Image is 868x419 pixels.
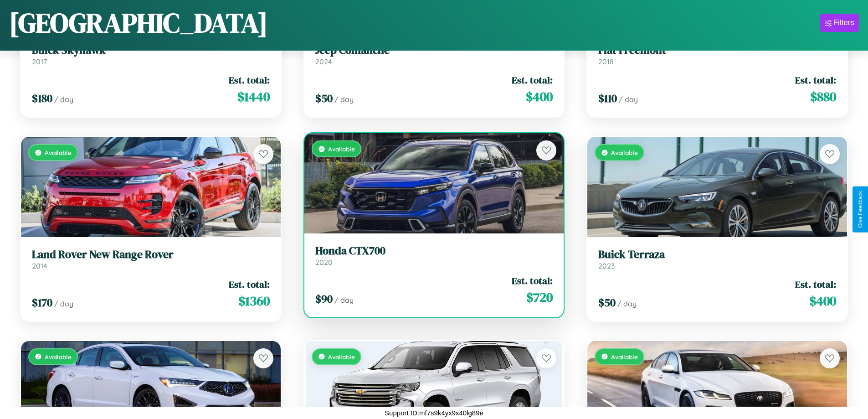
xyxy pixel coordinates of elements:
[9,4,268,41] h1: [GEOGRAPHIC_DATA]
[54,299,73,308] span: / day
[512,73,553,87] span: Est. total:
[315,44,553,57] h3: Jeep Comanche
[315,291,333,306] span: $ 90
[810,88,836,106] span: $ 880
[315,258,333,267] span: 2020
[32,295,52,310] span: $ 170
[32,91,52,106] span: $ 180
[598,57,614,66] span: 2018
[315,57,332,66] span: 2024
[598,248,836,261] h3: Buick Terraza
[385,407,483,419] p: Support ID: mf7s9k4yx9x40lg89e
[229,278,270,291] span: Est. total:
[611,353,638,361] span: Available
[598,261,615,270] span: 2023
[611,149,638,156] span: Available
[857,191,863,228] div: Give Feedback
[315,244,553,258] h3: Honda CTX700
[598,91,617,106] span: $ 110
[315,244,553,267] a: Honda CTX7002020
[526,88,553,106] span: $ 400
[526,288,553,306] span: $ 720
[598,44,836,66] a: Fiat Freemont2018
[795,278,836,291] span: Est. total:
[315,44,553,66] a: Jeep Comanche2024
[32,44,270,57] h3: Buick Skyhawk
[795,73,836,87] span: Est. total:
[32,248,270,270] a: Land Rover New Range Rover2014
[619,95,638,104] span: / day
[237,88,270,106] span: $ 1440
[334,95,354,104] span: / day
[598,44,836,57] h3: Fiat Freemont
[315,91,333,106] span: $ 50
[833,18,854,27] div: Filters
[32,261,47,270] span: 2014
[45,149,72,156] span: Available
[238,292,270,310] span: $ 1360
[328,353,355,361] span: Available
[229,73,270,87] span: Est. total:
[45,353,72,361] span: Available
[54,95,73,104] span: / day
[598,295,616,310] span: $ 50
[809,292,836,310] span: $ 400
[32,44,270,66] a: Buick Skyhawk2017
[617,299,637,308] span: / day
[328,145,355,153] span: Available
[334,295,354,305] span: / day
[512,274,553,287] span: Est. total:
[32,248,270,261] h3: Land Rover New Range Rover
[598,248,836,270] a: Buick Terraza2023
[32,57,47,66] span: 2017
[820,14,859,32] button: Filters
